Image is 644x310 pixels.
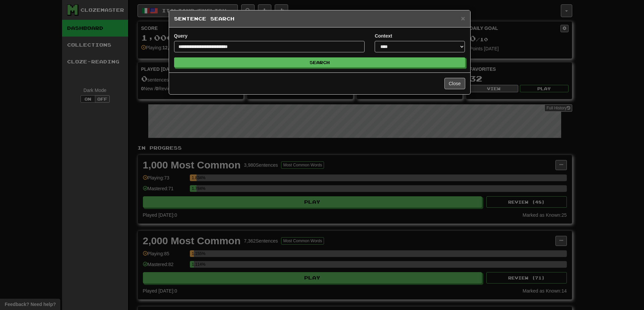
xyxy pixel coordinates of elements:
[461,15,465,22] button: Close
[461,14,465,22] span: ×
[375,33,392,39] label: Context
[174,57,465,67] button: Search
[174,33,187,39] label: Query
[174,15,465,22] h5: Sentence Search
[444,78,465,89] button: Close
